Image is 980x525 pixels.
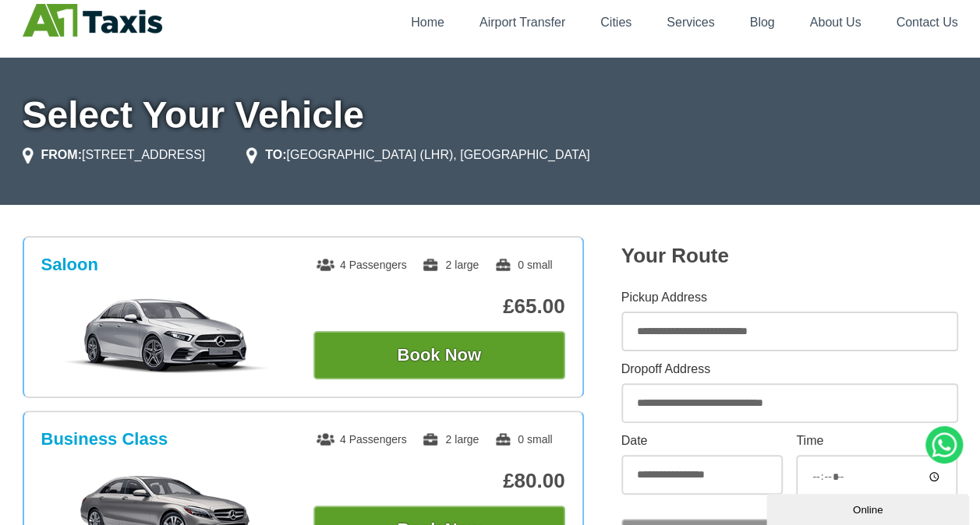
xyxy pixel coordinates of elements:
[41,148,82,161] strong: FROM:
[265,148,286,161] strong: TO:
[749,16,774,29] a: Blog
[479,16,565,29] a: Airport Transfer
[422,433,479,446] span: 2 large
[23,146,206,164] li: [STREET_ADDRESS]
[422,259,479,271] span: 2 large
[796,435,957,447] label: Time
[810,16,861,29] a: About Us
[317,259,407,271] span: 4 Passengers
[313,294,565,319] p: £65.00
[494,259,552,271] span: 0 small
[896,16,957,29] a: Contact Us
[621,435,783,447] label: Date
[23,4,162,37] img: A1 Taxis St Albans LTD
[313,331,565,379] button: Book Now
[494,433,552,446] span: 0 small
[246,146,589,164] li: [GEOGRAPHIC_DATA] (LHR), [GEOGRAPHIC_DATA]
[41,429,168,449] h3: Business Class
[621,363,958,375] label: Dropoff Address
[317,433,407,446] span: 4 Passengers
[23,97,958,134] h1: Select Your Vehicle
[41,255,98,275] h3: Saloon
[667,16,714,29] a: Services
[49,297,284,375] img: Saloon
[621,291,958,304] label: Pickup Address
[313,469,565,493] p: £80.00
[600,16,632,29] a: Cities
[766,491,972,525] iframe: chat widget
[411,16,444,29] a: Home
[621,244,958,268] h2: Your Route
